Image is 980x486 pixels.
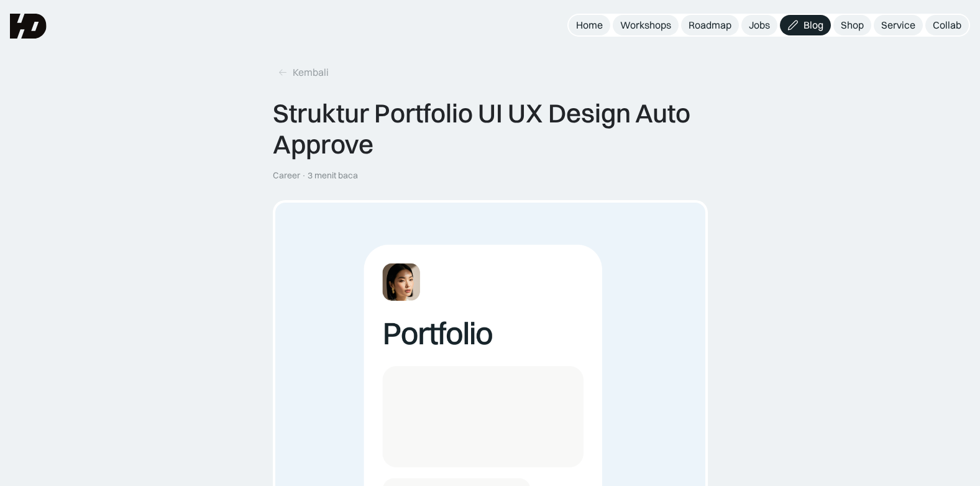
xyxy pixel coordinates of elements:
[780,15,831,35] a: Blog
[613,15,679,35] a: Workshops
[881,19,915,32] div: Service
[681,15,739,35] a: Roadmap
[569,15,610,35] a: Home
[804,19,823,32] div: Blog
[293,66,329,79] div: Kembali
[925,15,969,35] a: Collab
[273,170,300,181] div: Career
[620,19,671,32] div: Workshops
[749,19,770,32] div: Jobs
[301,170,306,181] div: ·
[741,15,777,35] a: Jobs
[933,19,961,32] div: Collab
[308,170,358,181] div: 3 menit baca
[689,19,731,32] div: Roadmap
[576,19,603,32] div: Home
[273,62,334,83] a: Kembali
[841,19,864,32] div: Shop
[273,98,708,160] div: Struktur Portfolio UI UX Design Auto Approve
[874,15,923,35] a: Service
[833,15,871,35] a: Shop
